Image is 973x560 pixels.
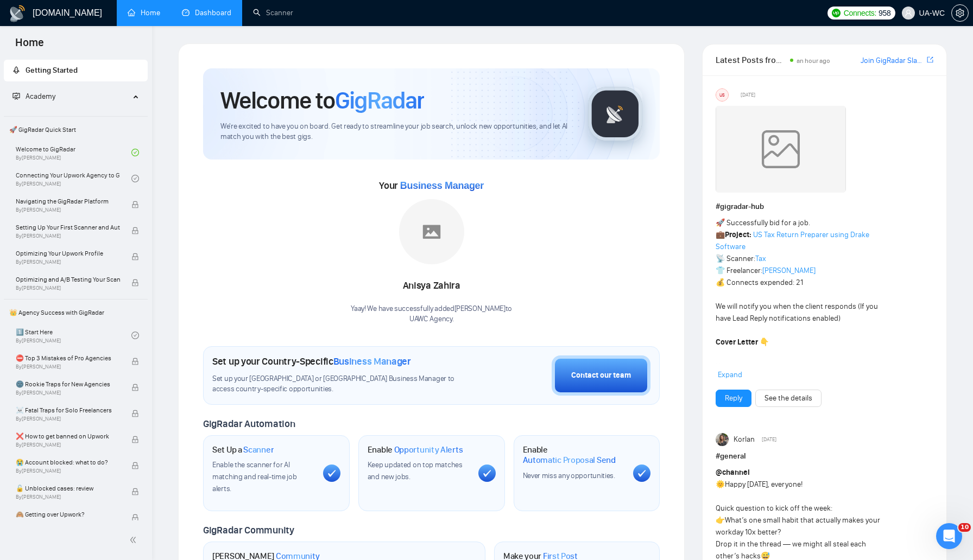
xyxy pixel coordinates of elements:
[764,392,812,404] a: See the details
[952,9,968,17] span: setting
[253,8,293,17] a: searchScanner
[16,431,120,442] span: ❌ How to get banned on Upwork
[129,534,140,545] span: double-left
[523,471,615,480] span: Never miss any opportunities.
[716,516,725,525] span: 👉
[335,86,424,115] span: GigRadar
[12,66,20,74] span: rocket
[734,434,755,446] span: Korlan
[958,523,971,532] span: 10
[523,444,625,466] h1: Enable
[394,444,463,455] span: Opportunity Alerts
[571,370,631,381] div: Contact our team
[7,35,53,58] span: Home
[131,253,139,260] span: lock
[936,523,962,549] iframe: Intercom live chat
[905,9,912,17] span: user
[16,483,120,494] span: 🔓 Unblocked cases: review
[131,201,139,208] span: lock
[716,230,869,251] a: US Tax Return Preparer using Drake Software
[755,390,822,407] button: See the details
[351,277,512,295] div: Anisya Zahira
[716,338,769,347] strong: Cover Letter 👇
[379,180,484,192] span: Your
[368,444,463,455] h1: Enable
[797,57,830,65] span: an hour ago
[927,55,933,65] a: export
[12,92,55,101] span: Academy
[16,364,120,370] span: By [PERSON_NAME]
[762,266,816,275] a: [PERSON_NAME]
[131,175,139,182] span: check-circle
[399,199,464,264] img: placeholder.png
[716,450,933,462] h1: # general
[927,55,933,64] span: export
[725,230,751,239] strong: Project:
[16,222,120,233] span: Setting Up Your First Scanner and Auto-Bidder
[716,201,933,213] h1: # gigradar-hub
[131,279,139,287] span: lock
[844,7,876,19] span: Connects:
[16,468,120,474] span: By [PERSON_NAME]
[16,520,120,526] span: By [PERSON_NAME]
[400,180,484,191] span: Business Manager
[951,4,969,22] button: setting
[131,358,139,365] span: lock
[16,509,120,520] span: 🙈 Getting over Upwork?
[16,379,120,390] span: 🌚 Rookie Traps for New Agencies
[220,122,571,142] span: We're excited to have you on board. Get ready to streamline your job search, unlock new opportuni...
[16,207,120,213] span: By [PERSON_NAME]
[16,285,120,291] span: By [PERSON_NAME]
[5,119,147,141] span: 🚀 GigRadar Quick Start
[131,462,139,469] span: lock
[16,259,120,265] span: By [PERSON_NAME]
[131,514,139,521] span: lock
[16,442,120,448] span: By [PERSON_NAME]
[128,8,160,17] a: homeHome
[523,455,616,466] span: Automatic Proposal Send
[741,90,755,100] span: [DATE]
[131,488,139,495] span: lock
[755,254,766,263] a: Tax
[762,435,776,444] span: [DATE]
[212,355,411,367] h1: Set up your Country-Specific
[16,248,120,259] span: Optimizing Your Upwork Profile
[725,392,742,404] a: Reply
[368,460,463,481] span: Keep updated on top matches and new jobs.
[26,66,78,75] span: Getting Started
[16,457,120,468] span: 😭 Account blocked: what to do?
[131,410,139,417] span: lock
[716,433,729,446] img: Korlan
[131,227,139,234] span: lock
[716,89,728,101] div: US
[951,9,969,17] a: setting
[203,524,294,536] span: GigRadar Community
[16,405,120,416] span: ☠️ Fatal Traps for Solo Freelancers
[131,149,139,156] span: check-circle
[552,355,650,396] button: Contact our team
[16,416,120,422] span: By [PERSON_NAME]
[716,480,725,489] span: 🌞
[716,468,750,477] span: @channel
[16,274,120,285] span: Optimizing and A/B Testing Your Scanner for Better Results
[212,460,296,493] span: Enable the scanner for AI matching and real-time job alerts.
[182,8,231,17] a: dashboardDashboard
[212,374,475,394] span: Set up your [GEOGRAPHIC_DATA] or [GEOGRAPHIC_DATA] Business Manager to access country-specific op...
[16,233,120,239] span: By [PERSON_NAME]
[16,494,120,500] span: By [PERSON_NAME]
[716,106,846,193] img: weqQh+iSagEgQAAAABJRU5ErkJggg==
[243,444,274,455] span: Scanner
[212,444,274,455] h1: Set Up a
[333,355,411,367] span: Business Manager
[4,60,148,81] li: Getting Started
[716,390,751,407] button: Reply
[861,55,925,67] a: Join GigRadar Slack Community
[131,332,139,339] span: check-circle
[131,436,139,443] span: lock
[26,92,55,101] span: Academy
[16,323,131,347] a: 1️⃣ Start HereBy[PERSON_NAME]
[351,304,512,324] div: Yaay! We have successfully added [PERSON_NAME] to
[718,370,742,379] span: Expand
[716,53,787,67] span: Latest Posts from the GigRadar Community
[131,384,139,391] span: lock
